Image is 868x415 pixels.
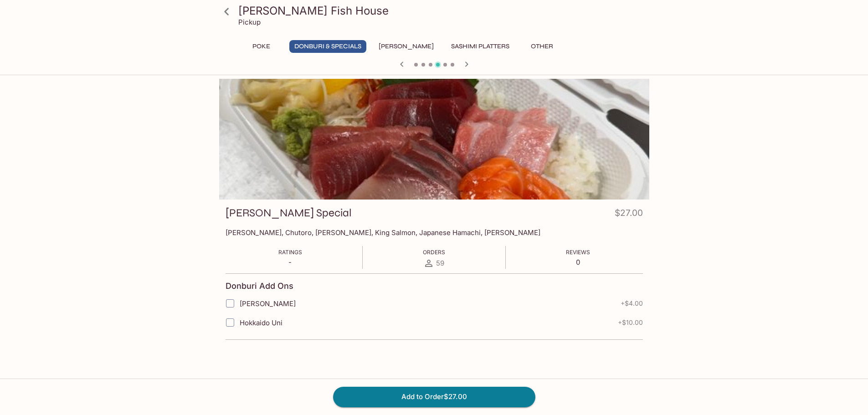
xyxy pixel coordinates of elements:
[238,4,646,18] h3: [PERSON_NAME] Fish House
[238,18,261,26] p: Pickup
[566,258,590,266] p: 0
[423,249,445,256] span: Orders
[240,299,296,308] span: [PERSON_NAME]
[226,281,293,291] h4: Donburi Add Ons
[374,40,439,53] button: [PERSON_NAME]
[278,258,302,266] p: -
[621,300,643,307] span: + $4.00
[333,387,535,407] button: Add to Order$27.00
[446,40,514,53] button: Sashimi Platters
[219,79,649,200] div: Souza Special
[522,40,563,53] button: Other
[240,318,282,327] span: Hokkaido Uni
[226,206,352,220] h3: [PERSON_NAME] Special
[618,319,643,326] span: + $10.00
[278,249,302,256] span: Ratings
[226,228,643,237] p: [PERSON_NAME], Chutoro, [PERSON_NAME], King Salmon, Japanese Hamachi, [PERSON_NAME]
[241,40,282,53] button: Poke
[289,40,366,53] button: Donburi & Specials
[566,249,590,256] span: Reviews
[436,259,444,267] span: 59
[615,206,643,224] h4: $27.00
